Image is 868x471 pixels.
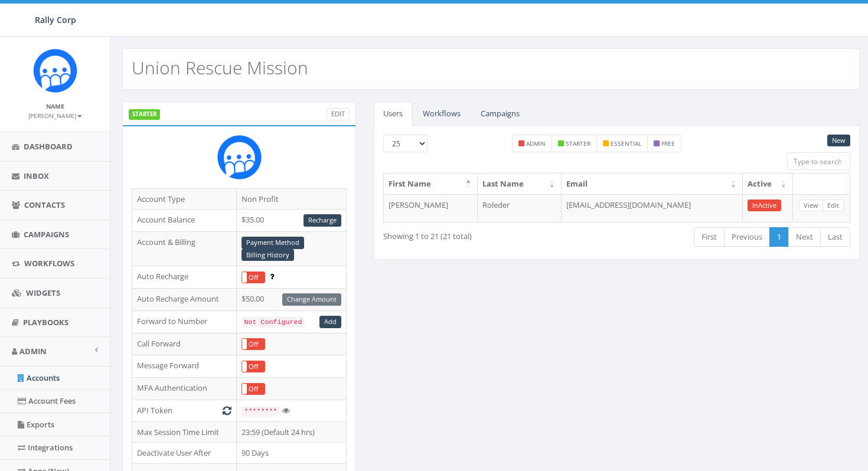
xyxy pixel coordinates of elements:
td: Auto Recharge Amount [132,289,237,311]
span: Inbox [24,171,49,181]
th: Email: activate to sort column ascending [562,174,743,194]
td: Call Forward [132,333,237,355]
img: Icon_1.png [33,48,77,93]
code: Not Configured [242,317,304,328]
td: Max Session Time Limit [132,421,237,443]
a: [PERSON_NAME] [28,110,82,120]
a: Billing History [242,249,294,261]
a: Last [820,227,850,247]
label: Off [242,361,265,372]
td: [EMAIL_ADDRESS][DOMAIN_NAME] [562,194,743,223]
span: Dashboard [24,141,73,152]
small: Name [46,102,64,110]
span: Widgets [26,287,60,298]
label: Off [242,339,265,350]
a: 1 [769,227,789,247]
div: OnOff [242,383,265,395]
a: Edit [823,199,844,212]
div: OnOff [242,361,265,373]
a: Add [319,316,341,328]
img: Rally_Corp_Icon.png [217,135,262,179]
a: First [694,227,725,247]
label: Off [242,272,265,283]
a: Previous [724,227,770,247]
small: [PERSON_NAME] [28,112,82,120]
a: Payment Method [242,237,304,249]
th: Active: activate to sort column ascending [743,174,793,194]
small: essential [611,139,641,148]
input: Type to search [787,152,850,170]
td: Non Profit [237,188,347,210]
div: Showing 1 to 21 (21 total) [383,226,567,242]
small: admin [526,139,546,148]
a: Recharge [304,214,341,227]
td: Auto Recharge [132,266,237,289]
td: 23:59 (Default 24 hrs) [237,421,347,443]
th: First Name: activate to sort column descending [384,174,478,194]
small: starter [566,139,590,148]
td: Message Forward [132,355,237,378]
a: New [827,135,850,147]
td: API Token [132,400,237,422]
span: Rally Corp [35,14,76,25]
h2: Union Rescue Mission [132,58,308,77]
td: Account & Billing [132,231,237,266]
td: 90 Days [237,443,347,464]
span: Admin [19,346,47,356]
a: Workflows [413,102,470,126]
div: OnOff [242,338,265,351]
td: Forward to Number [132,310,237,333]
span: Campaigns [24,229,69,240]
span: Enable to prevent campaign failure. [270,271,274,282]
td: Deactivate User After [132,443,237,464]
span: Workflows [24,258,74,269]
td: Account Type [132,188,237,210]
a: Next [788,227,821,247]
span: Contacts [24,199,65,210]
td: $35.00 [237,210,347,232]
label: STARTER [129,109,160,120]
td: Account Balance [132,210,237,232]
td: Roleder [478,194,561,223]
td: [PERSON_NAME] [384,194,478,223]
th: Last Name: activate to sort column ascending [478,174,561,194]
a: Users [374,102,412,126]
a: View [799,199,823,212]
div: OnOff [242,272,265,284]
td: $50.00 [237,289,347,311]
small: free [661,139,675,148]
label: Off [242,384,265,395]
span: Playbooks [23,317,68,328]
a: InActive [748,199,781,212]
a: Edit [327,108,350,120]
a: Campaigns [471,102,529,126]
i: Generate New Token [223,407,231,414]
td: MFA Authentication [132,378,237,400]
